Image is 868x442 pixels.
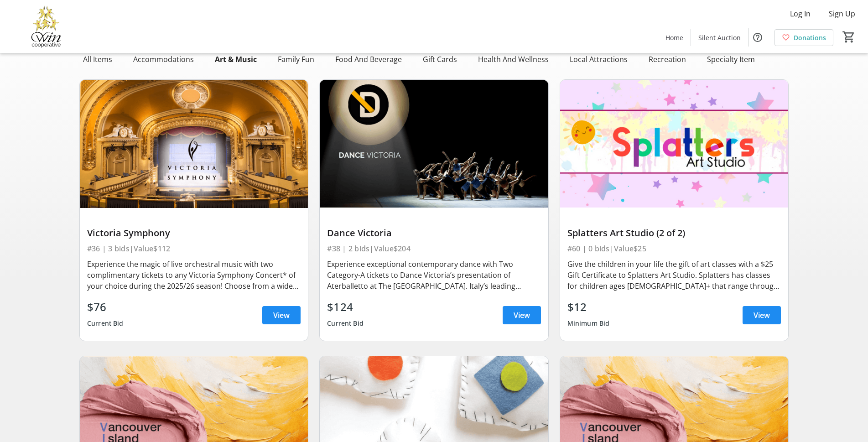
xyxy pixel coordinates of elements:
[748,28,767,47] button: Help
[87,228,301,239] div: Victoria Symphony
[829,8,855,19] span: Sign Up
[273,310,290,321] span: View
[327,242,541,255] div: #38 | 2 bids | Value $204
[262,306,301,324] a: View
[80,80,308,208] img: Victoria Symphony
[567,315,610,332] div: Minimum Bid
[5,4,87,49] img: Victoria Women In Need Community Cooperative's Logo
[130,50,198,68] div: Accommodations
[560,80,788,208] img: Splatters Art Studio (2 of 2)
[783,6,818,21] button: Log In
[332,50,405,68] div: Food And Beverage
[87,259,301,291] div: Experience the magic of live orchestral music with two complimentary tickets to any Victoria Symp...
[665,33,683,42] span: Home
[87,315,124,332] div: Current Bid
[503,306,541,324] a: View
[790,8,811,19] span: Log In
[567,242,781,255] div: #60 | 0 bids | Value $25
[320,80,548,208] img: Dance Victoria
[419,50,461,68] div: Gift Cards
[774,29,833,46] a: Donations
[841,29,857,45] button: Cart
[566,50,631,68] div: Local Attractions
[474,50,552,68] div: Health And Wellness
[87,242,301,255] div: #36 | 3 bids | Value $112
[274,50,318,68] div: Family Fun
[514,310,530,321] span: View
[567,259,781,291] div: Give the children in your life the gift of art classes with a $25 Gift Certificate to Splatters A...
[327,259,541,291] div: Experience exceptional contemporary dance with Two Category-A tickets to Dance Victoria’s present...
[698,33,741,42] span: Silent Auction
[79,50,116,68] div: All Items
[211,50,260,68] div: Art & Music
[645,50,690,68] div: Recreation
[658,29,691,46] a: Home
[743,306,781,324] a: View
[794,33,826,42] span: Donations
[327,228,541,239] div: Dance Victoria
[87,299,124,315] div: $76
[821,6,863,21] button: Sign Up
[754,310,770,321] span: View
[691,29,748,46] a: Silent Auction
[327,315,364,332] div: Current Bid
[703,50,759,68] div: Specialty Item
[567,299,610,315] div: $12
[567,228,781,239] div: Splatters Art Studio (2 of 2)
[327,299,364,315] div: $124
